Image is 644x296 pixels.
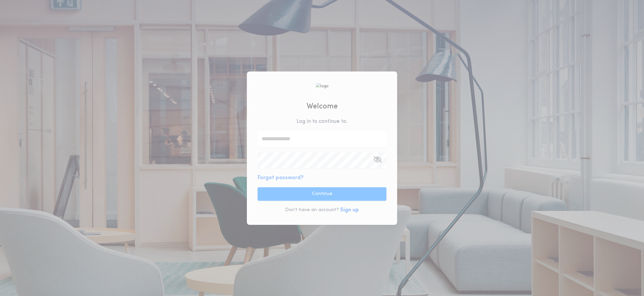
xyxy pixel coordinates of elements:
p: Don't have an account? [285,207,339,213]
p: Log in to continue to . [297,117,347,126]
button: Forgot password? [258,174,304,182]
button: Sign up [340,206,359,214]
h2: Welcome [307,101,338,112]
img: logo [316,83,328,89]
button: Continue [258,187,386,201]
